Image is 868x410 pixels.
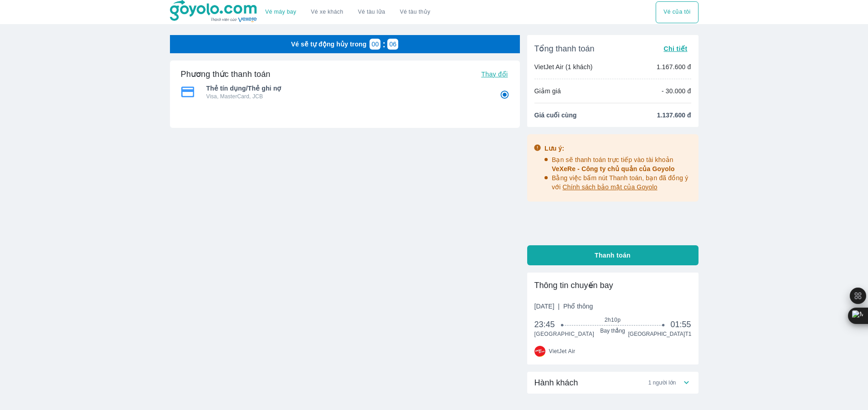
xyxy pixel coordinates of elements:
[662,86,691,96] p: - 30.000 đ
[291,40,367,49] p: Vé sẽ tự động hủy trong
[311,9,343,15] a: Vé xe khách
[660,42,691,55] button: Chi tiết
[534,86,561,96] p: Giảm giá
[552,165,675,172] span: VeXeRe - Công ty chủ quản của Goyolo
[552,173,692,192] p: Bằng việc bấm nút Thanh toán, bạn đã đồng ý với
[258,1,437,23] div: choose transportation mode
[389,40,396,49] p: 06
[478,68,511,81] button: Thay đổi
[563,183,657,191] span: Chính sách bảo mật của Goyolo
[181,81,509,103] div: Thẻ tín dụng/Thẻ ghi nợThẻ tín dụng/Thẻ ghi nợVisa, MasterCard, JCB
[628,330,691,338] span: [GEOGRAPHIC_DATA] T1
[534,377,578,388] span: Hành khách
[558,303,560,310] span: |
[392,1,437,23] button: Vé tàu thủy
[549,348,575,355] span: VietJet Air
[663,45,687,52] span: Chi tiết
[562,316,663,324] span: 2h10p
[563,303,593,310] span: Phổ thông
[380,40,387,49] p: :
[481,71,508,78] span: Thay đổi
[372,40,379,49] p: 00
[657,111,691,120] span: 1.137.600 đ
[648,379,676,386] span: 1 người lớn
[206,93,487,100] p: Visa, MasterCard, JCB
[181,86,195,97] img: Thẻ tín dụng/Thẻ ghi nợ
[544,144,692,153] div: Lưu ý:
[534,280,691,291] div: Thông tin chuyến bay
[552,156,675,172] span: Bạn sẽ thanh toán trực tiếp vào tài khoản
[670,319,691,330] span: 01:55
[534,43,595,54] span: Tổng thanh toán
[656,1,698,23] button: Vé của tôi
[206,84,487,93] span: Thẻ tín dụng/Thẻ ghi nợ
[265,9,296,15] a: Vé máy bay
[534,302,593,311] span: [DATE]
[527,245,699,265] button: Thanh toán
[656,1,698,23] div: choose transportation mode
[351,1,393,23] a: Vé tàu lửa
[534,111,577,120] span: Giá cuối cùng
[534,62,593,71] p: VietJet Air (1 khách)
[595,251,631,260] span: Thanh toán
[562,327,663,334] span: Bay thẳng
[181,69,271,80] h6: Phương thức thanh toán
[527,372,699,394] div: Hành khách1 người lớn
[657,62,691,71] p: 1.167.600 đ
[534,319,563,330] span: 23:45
